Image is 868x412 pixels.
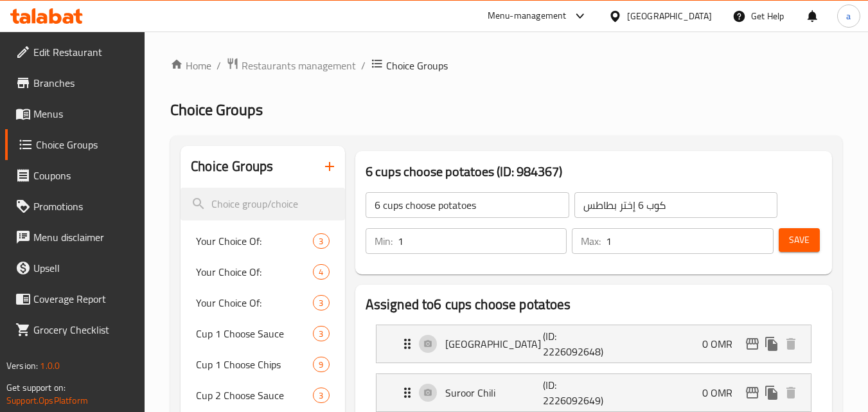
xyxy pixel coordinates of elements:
span: 3 [314,390,328,402]
a: Coupons [5,160,145,191]
span: Cup 2 Choose Sauce [196,388,313,403]
span: a [846,9,851,23]
span: 3 [314,328,328,340]
a: Home [170,58,211,73]
span: Your Choice Of: [196,264,313,280]
span: Coverage Report [33,291,135,307]
span: Cup 1 Choose Chips [196,357,313,372]
span: 3 [314,297,328,309]
span: Branches [33,75,135,91]
p: 0 OMR [702,385,743,400]
h3: 6 cups choose potatoes (ID: 984367) [366,161,822,182]
a: Support.OpsPlatform [6,392,88,409]
span: Your Choice Of: [196,233,313,249]
a: Coverage Report [5,283,145,314]
div: Expand [376,325,811,363]
p: 0 OMR [702,336,743,352]
a: Edit Restaurant [5,37,145,67]
h2: Choice Groups [191,157,273,176]
div: Menu-management [488,8,567,24]
nav: breadcrumb [170,57,842,74]
button: Save [779,228,820,252]
p: (ID: 2226092649) [543,377,608,408]
span: Choice Groups [386,58,448,73]
a: Menu disclaimer [5,222,145,253]
div: Cup 1 Choose Sauce3 [181,318,344,349]
div: Your Choice Of:3 [181,226,344,256]
a: Promotions [5,191,145,222]
span: 4 [314,266,328,278]
span: Menus [33,106,135,121]
button: edit [743,334,762,354]
p: [GEOGRAPHIC_DATA] [445,336,544,352]
span: Save [789,232,810,248]
div: Choices [313,388,329,403]
span: 3 [314,235,328,247]
input: search [181,188,344,220]
div: Choices [313,295,329,310]
span: Your Choice Of: [196,295,313,310]
h2: Assigned to 6 cups choose potatoes [366,295,822,314]
span: Cup 1 Choose Sauce [196,326,313,341]
a: Choice Groups [5,129,145,160]
span: 1.0.0 [40,357,60,374]
a: Grocery Checklist [5,314,145,345]
a: Branches [5,67,145,98]
div: Cup 1 Choose Chips9 [181,349,344,380]
a: Menus [5,98,145,129]
span: Edit Restaurant [33,44,135,60]
div: Choices [313,233,329,249]
div: Cup 2 Choose Sauce3 [181,380,344,411]
a: Upsell [5,253,145,283]
li: / [217,58,221,73]
span: Grocery Checklist [33,322,135,337]
p: (ID: 2226092648) [543,328,608,359]
button: delete [781,334,801,354]
span: Coupons [33,168,135,183]
span: 9 [314,359,328,371]
button: duplicate [762,334,781,354]
span: Upsell [33,260,135,276]
li: / [361,58,366,73]
div: Your Choice Of:4 [181,256,344,287]
button: edit [743,383,762,402]
span: Choice Groups [170,95,263,124]
div: Your Choice Of:3 [181,287,344,318]
span: Version: [6,357,38,374]
li: Expand [366,319,822,368]
div: [GEOGRAPHIC_DATA] [627,9,712,23]
button: duplicate [762,383,781,402]
span: Restaurants management [242,58,356,73]
span: Menu disclaimer [33,229,135,245]
span: Choice Groups [36,137,135,152]
p: Suroor Chili [445,385,544,400]
a: Restaurants management [226,57,356,74]
p: Max: [581,233,601,249]
div: Choices [313,264,329,280]
button: delete [781,383,801,402]
span: Get support on: [6,379,66,396]
div: Expand [376,374,811,411]
span: Promotions [33,199,135,214]
p: Min: [375,233,393,249]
